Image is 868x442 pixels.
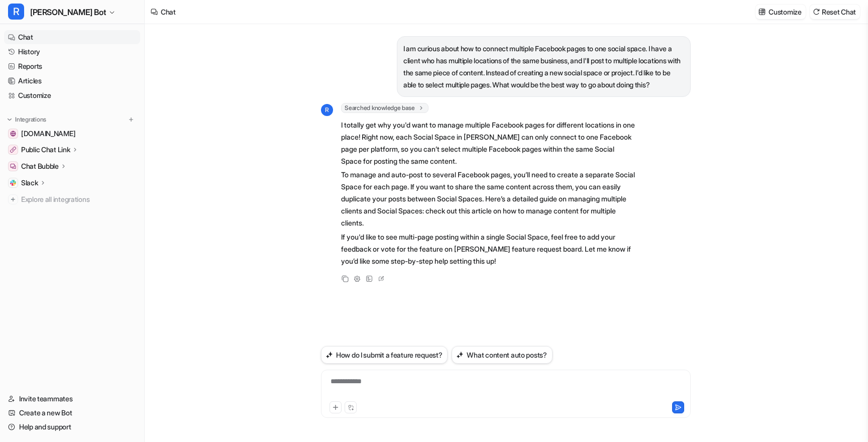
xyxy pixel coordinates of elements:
p: Integrations [15,116,46,124]
a: Reports [4,59,140,73]
p: To manage and auto-post to several Facebook pages, you’ll need to create a separate Social Space ... [341,169,635,229]
button: Reset Chat [810,5,860,19]
span: R [8,4,24,20]
span: Explore all integrations [21,191,136,207]
a: Chat [4,30,140,44]
span: [PERSON_NAME] Bot [30,5,106,19]
a: Create a new Bot [4,406,140,420]
img: expand menu [6,116,13,123]
p: Slack [21,178,38,188]
button: Customize [755,5,805,19]
img: menu_add.svg [128,116,135,123]
img: reset [813,8,820,16]
a: History [4,45,140,59]
button: What content auto posts? [452,346,552,364]
p: Customize [769,7,801,17]
p: Chat Bubble [21,161,59,171]
button: Integrations [4,115,49,125]
span: R [321,104,333,116]
img: customize [758,8,766,16]
a: Invite teammates [4,392,140,406]
img: Chat Bubble [10,163,16,169]
a: Customize [4,88,140,102]
a: Explore all integrations [4,192,140,206]
p: I am curious about how to connect multiple Facebook pages to one social space. I have a client wh... [403,43,684,91]
div: Chat [161,7,176,17]
p: Public Chat Link [21,145,70,155]
img: getrella.com [10,131,16,137]
img: Public Chat Link [10,147,16,153]
p: If you'd like to see multi-page posting within a single Social Space, feel free to add your feedb... [341,231,635,267]
button: How do I submit a feature request? [321,346,448,364]
p: I totally get why you'd want to manage multiple Facebook pages for different locations in one pla... [341,119,635,167]
a: getrella.com[DOMAIN_NAME] [4,127,140,141]
img: explore all integrations [8,194,18,204]
img: Slack [10,180,16,186]
a: Help and support [4,420,140,434]
span: Searched knowledge base [341,103,428,113]
span: [DOMAIN_NAME] [21,129,75,139]
a: Articles [4,74,140,88]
